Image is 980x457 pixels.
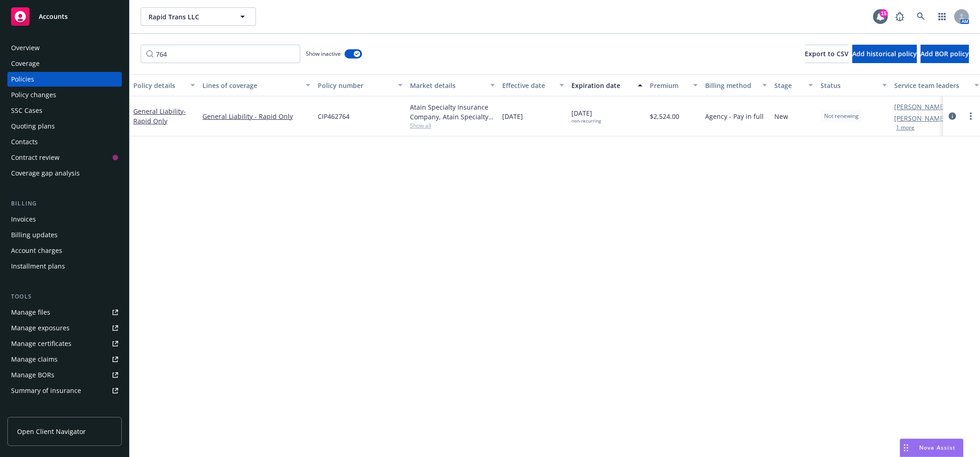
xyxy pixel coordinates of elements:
div: Policy number [318,81,392,90]
div: non-recurring [571,118,601,124]
a: Report a Bug [891,7,909,26]
span: Show inactive [306,50,341,58]
button: Lines of coverage [199,74,314,96]
a: Account charges [7,243,122,258]
div: Service team leaders [894,81,969,90]
a: Policies [7,72,122,87]
button: Market details [406,74,499,96]
div: 15 [879,9,888,18]
span: New [774,111,788,121]
a: [PERSON_NAME] [894,113,946,123]
a: Summary of insurance [7,383,122,398]
div: Coverage [11,56,40,71]
button: Expiration date [568,74,646,96]
div: Coverage gap analysis [11,166,80,181]
div: Summary of insurance [11,383,81,398]
button: Policy number [314,74,406,96]
div: Drag to move [900,439,912,457]
div: Installment plans [11,259,65,274]
span: Nova Assist [919,444,956,451]
a: Contract review [7,150,122,165]
button: Billing method [701,74,771,96]
div: SSC Cases [11,103,42,118]
div: Billing method [705,81,757,90]
div: Contract review [11,150,59,165]
div: Policies [11,72,34,87]
div: Stage [774,81,803,90]
input: Filter by keyword... [141,45,300,63]
span: CIP462764 [318,111,350,121]
button: Status [817,74,891,96]
a: Billing updates [7,228,122,242]
button: Add BOR policy [921,45,969,63]
a: Accounts [7,4,122,29]
div: Manage claims [11,352,58,367]
div: Manage certificates [11,336,71,351]
a: Switch app [933,7,951,26]
a: Coverage [7,56,122,71]
span: Agency - Pay in full [705,111,764,121]
button: 1 more [896,125,915,130]
span: [DATE] [502,111,523,121]
div: Premium [650,81,688,90]
div: Status [820,81,877,90]
button: Rapid Trans LLC [141,7,256,26]
div: Manage files [11,305,50,320]
button: Add historical policy [852,45,917,63]
button: Stage [771,74,817,96]
a: Installment plans [7,259,122,274]
div: Policy details [133,81,185,90]
div: Effective date [502,81,554,90]
button: Policy details [130,74,199,96]
a: Invoices [7,212,122,227]
a: General Liability - Rapid Only [202,111,310,121]
div: Quoting plans [11,119,55,134]
div: Manage BORs [11,368,54,382]
span: Not renewing [824,112,859,120]
span: $2,524.00 [650,111,679,121]
span: Add BOR policy [921,49,969,58]
div: Manage exposures [11,321,70,335]
a: Policy changes [7,88,122,102]
div: Billing [7,199,122,208]
div: Contacts [11,135,38,149]
div: Account charges [11,243,62,258]
a: Quoting plans [7,119,122,134]
div: Lines of coverage [202,81,300,90]
span: Export to CSV [805,49,849,58]
a: Search [912,7,930,26]
div: Atain Specialty Insurance Company, Atain Specialty Insurance Company, Burns & [PERSON_NAME] [410,102,495,122]
span: Rapid Trans LLC [148,12,228,22]
a: Contacts [7,135,122,149]
a: Manage claims [7,352,122,367]
span: Accounts [39,13,68,20]
div: Policy changes [11,88,56,102]
a: General Liability [133,107,186,125]
a: Overview [7,41,122,55]
a: Manage exposures [7,321,122,335]
a: Manage certificates [7,336,122,351]
div: Market details [410,81,485,90]
div: Invoices [11,212,36,227]
button: Export to CSV [805,45,849,63]
div: Tools [7,292,122,301]
a: circleInformation [947,111,958,122]
span: Show all [410,122,495,129]
button: Effective date [499,74,568,96]
div: Overview [11,41,40,55]
button: Nova Assist [900,439,963,457]
a: [PERSON_NAME] [894,102,946,111]
a: Manage BORs [7,368,122,382]
a: more [965,111,976,122]
div: Billing updates [11,228,58,242]
a: SSC Cases [7,103,122,118]
a: Manage files [7,305,122,320]
button: Premium [646,74,701,96]
div: Expiration date [571,81,632,90]
span: [DATE] [571,108,601,124]
span: Open Client Navigator [17,427,86,436]
a: Coverage gap analysis [7,166,122,181]
span: Add historical policy [852,49,917,58]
